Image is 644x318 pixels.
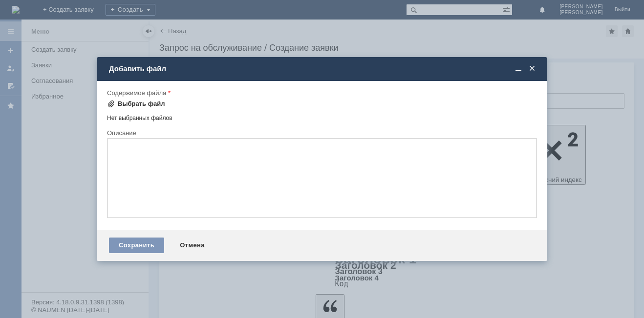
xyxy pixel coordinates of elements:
div: Описание [107,130,535,136]
span: Свернуть (Ctrl + M) [514,64,523,73]
div: Выбрать файл [118,100,165,108]
div: Добрый день! Прошу предоставить доступы для нового сотрудника. Заявка во вложении. [4,4,143,27]
span: Закрыть [527,64,537,73]
div: Содержимое файла [107,90,535,96]
div: Добавить файл [109,64,537,73]
div: Нет выбранных файлов [107,111,537,122]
